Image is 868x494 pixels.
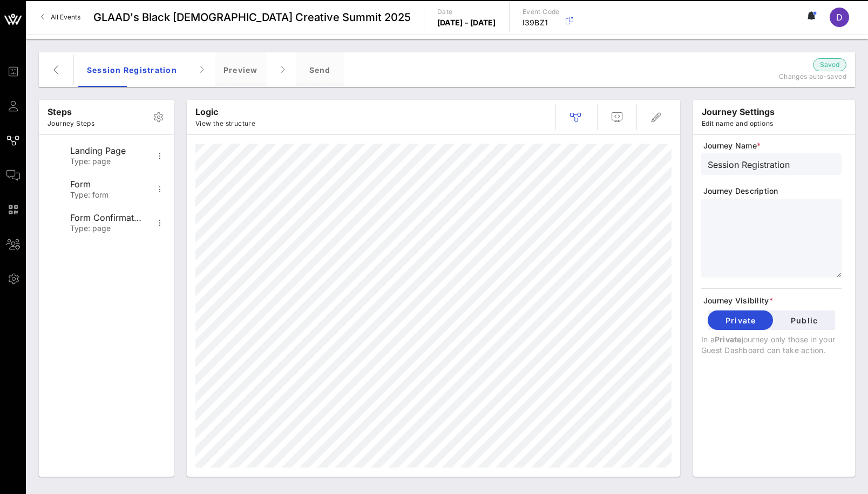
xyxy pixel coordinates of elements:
p: [DATE] - [DATE] [437,17,496,28]
p: Steps [48,105,94,118]
button: Private [708,310,773,330]
span: Saved [820,59,839,70]
span: Journey Description [703,186,842,197]
span: Private [716,316,764,325]
p: journey settings [702,105,775,118]
div: Type: page [70,224,141,233]
span: Journey Visibility [703,295,842,306]
span: Private [715,335,742,344]
p: Date [437,6,496,17]
span: Journey Name [703,140,842,151]
div: Send [296,52,344,87]
div: Form Confirmation [70,213,141,223]
div: Type: page [70,157,141,166]
div: Type: form [70,191,141,200]
a: All Events [35,9,87,26]
span: All Events [51,13,80,21]
p: View the structure [195,118,255,129]
p: I39BZ1 [523,17,560,28]
div: Preview [215,52,267,87]
p: In a journey only those in your Guest Dashboard can take action. [701,334,842,356]
div: Form [70,179,141,190]
div: Session Registration [78,52,186,87]
p: Logic [195,105,255,118]
span: GLAAD's Black [DEMOGRAPHIC_DATA] Creative Summit 2025 [93,9,411,25]
span: Public [782,316,826,325]
div: D [830,8,849,27]
p: Journey Steps [48,118,94,129]
p: Edit name and options [702,118,775,129]
p: Changes auto-saved [711,71,846,82]
div: Landing Page [70,146,141,156]
span: D [836,12,843,23]
button: Public [773,310,835,330]
p: Event Code [523,6,560,17]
